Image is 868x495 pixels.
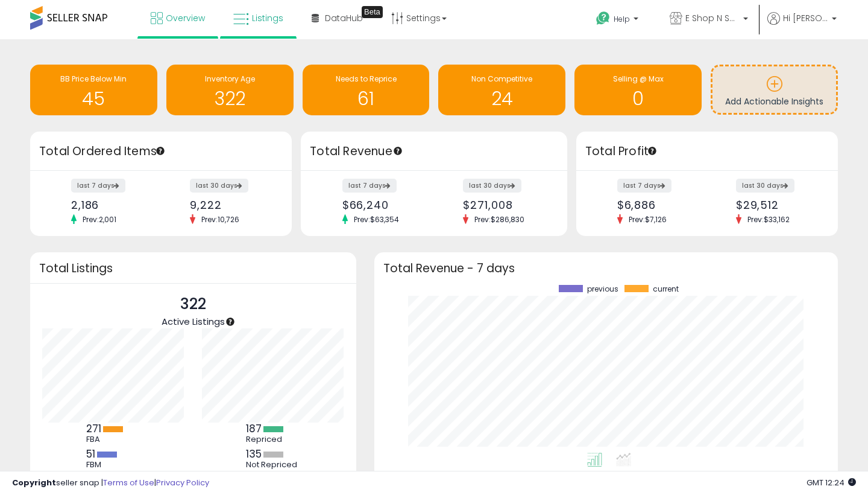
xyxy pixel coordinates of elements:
[310,143,558,160] h3: Total Revenue
[587,2,650,39] a: Help
[86,460,140,470] div: FBM
[246,421,262,436] b: 187
[587,285,618,293] span: previous
[195,214,245,225] span: Prev: 10,726
[77,214,122,225] span: Prev: 2,001
[86,421,101,436] b: 271
[392,145,403,156] div: Tooltip anchor
[617,199,698,211] div: $6,886
[325,12,363,24] span: DataHub
[60,74,127,84] span: BB Price Below Min
[712,66,836,113] a: Add Actionable Insights
[623,214,673,225] span: Prev: $7,126
[613,74,664,84] span: Selling @ Max
[463,179,521,193] label: last 30 days
[585,143,829,160] h3: Total Profit
[162,315,225,328] span: Active Listings
[468,214,530,225] span: Prev: $286,830
[39,143,283,160] h3: Total Ordered Items
[166,12,205,24] span: Overview
[190,179,248,193] label: last 30 days
[246,460,300,470] div: Not Repriced
[725,95,823,107] span: Add Actionable Insights
[444,89,559,109] h1: 24
[309,89,424,109] h1: 61
[596,11,611,26] i: Get Help
[30,65,157,115] a: BB Price Below Min 45
[166,65,294,115] a: Inventory Age 322
[362,6,383,18] div: Tooltip anchor
[580,89,696,109] h1: 0
[471,74,532,84] span: Non Competitive
[303,65,430,115] a: Needs to Reprice 61
[463,199,546,211] div: $271,008
[156,477,209,488] a: Privacy Policy
[39,264,347,273] h3: Total Listings
[342,199,425,211] div: $66,240
[172,89,288,109] h1: 322
[205,74,255,84] span: Inventory Age
[741,214,796,225] span: Prev: $33,162
[246,435,300,444] div: Repriced
[225,316,236,327] div: Tooltip anchor
[86,447,95,461] b: 51
[438,65,565,115] a: Non Competitive 24
[336,74,397,84] span: Needs to Reprice
[783,12,828,24] span: Hi [PERSON_NAME]
[736,199,817,211] div: $29,512
[342,179,397,193] label: last 7 days
[348,214,405,225] span: Prev: $63,354
[103,477,154,488] a: Terms of Use
[807,477,856,488] span: 2025-09-7 12:24 GMT
[685,12,740,24] span: E Shop N Save
[162,293,225,316] p: 322
[736,179,794,193] label: last 30 days
[767,12,837,39] a: Hi [PERSON_NAME]
[653,285,679,293] span: current
[252,12,283,24] span: Listings
[86,435,140,444] div: FBA
[574,65,702,115] a: Selling @ Max 0
[614,14,630,24] span: Help
[71,179,125,193] label: last 7 days
[246,447,262,461] b: 135
[617,179,671,193] label: last 7 days
[36,89,151,109] h1: 45
[647,145,658,156] div: Tooltip anchor
[71,199,152,211] div: 2,186
[155,145,166,156] div: Tooltip anchor
[383,264,829,273] h3: Total Revenue - 7 days
[190,199,271,211] div: 9,222
[12,477,56,488] strong: Copyright
[12,477,209,489] div: seller snap | |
